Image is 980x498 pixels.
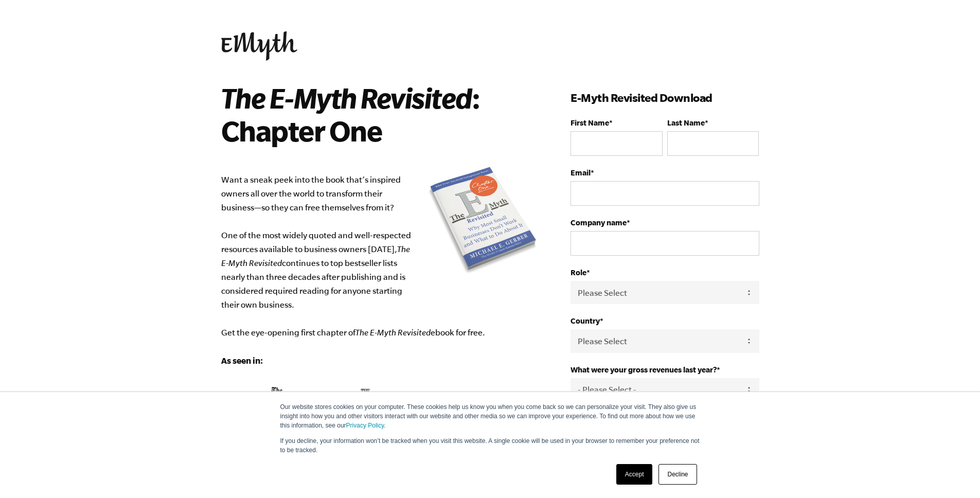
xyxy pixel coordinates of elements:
[667,118,705,127] span: Last Name
[221,173,540,368] p: Want a sneak peek into the book that’s inspired owners all over the world to transform their busi...
[221,386,381,408] img: E-Myth-Revisited-Book
[571,268,586,277] span: Role
[658,464,697,485] a: Decline
[346,422,384,429] a: Privacy Policy
[426,164,540,279] img: e-myth revisited book summary
[571,316,600,325] span: Country
[221,81,525,147] h2: : Chapter One
[571,168,591,177] span: Email
[355,328,431,337] i: The E-Myth Revisited
[221,82,472,114] i: The E-Myth Revisited
[280,402,700,430] p: Our website stores cookies on your computer. These cookies help us know you when you come back so...
[616,464,653,485] a: Accept
[571,218,627,227] span: Company name
[221,31,297,61] img: EMyth
[221,355,263,365] strong: As seen in:
[221,244,410,268] i: The E-Myth Revisited
[571,90,759,106] h3: E-Myth Revisited Download
[280,436,700,455] p: If you decline, your information won’t be tracked when you visit this website. A single cookie wi...
[571,365,717,374] span: What were your gross revenues last year?
[571,118,609,127] span: First Name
